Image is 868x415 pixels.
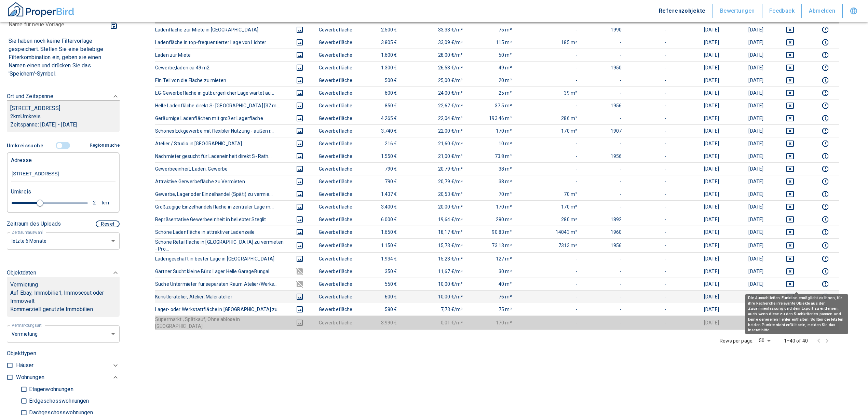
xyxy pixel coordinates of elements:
[358,23,403,36] td: 2.500 €
[7,232,120,250] div: letzte 6 Monate
[672,175,724,188] td: [DATE]
[724,252,769,265] td: [DATE]
[517,61,583,74] td: -
[817,190,834,198] button: report this listing
[468,252,517,265] td: 127 m²
[313,124,358,137] td: Gewerbefläche
[583,23,627,36] td: 1990
[403,49,469,61] td: 28,00 €/m²
[817,127,834,135] button: report this listing
[774,127,806,135] button: deselect this listing
[774,177,806,186] button: deselect this listing
[403,124,469,137] td: 22,00 €/m²
[10,112,116,121] p: 2 km Umkreis
[468,150,517,162] td: 73.8 m²
[7,92,53,101] p: Ort und Zeitspanne
[817,177,834,186] button: report this listing
[724,188,769,200] td: [DATE]
[155,23,286,36] th: Ladenfläche zur Miete in [GEOGRAPHIC_DATA]
[291,267,308,276] button: images
[672,49,724,61] td: [DATE]
[11,156,32,164] p: Adresse
[155,175,286,188] th: Attraktive Gerwerbefläche zu Vermieten
[652,4,713,18] button: Referenzobjekte
[802,4,843,18] button: Abmelden
[817,64,834,72] button: report this listing
[724,23,769,36] td: [DATE]
[724,124,769,137] td: [DATE]
[96,220,120,227] button: Reset
[583,74,627,86] td: -
[155,252,286,265] th: Ladengeschäft in bester Lage in [GEOGRAPHIC_DATA]
[10,121,116,129] p: Zeitspanne: [DATE] - [DATE]
[724,99,769,112] td: [DATE]
[627,213,672,226] td: -
[7,269,36,277] p: Objektdaten
[155,124,286,137] th: Schönes Eckgewerbe mit flexibler Nutzung - außen r...
[104,199,110,207] div: km
[672,252,724,265] td: [DATE]
[517,226,583,238] td: 14043 m²
[291,177,308,186] button: images
[672,150,724,162] td: [DATE]
[583,86,627,99] td: -
[291,305,308,313] button: images
[10,281,38,289] p: Vermietung
[817,102,834,110] button: report this listing
[313,99,358,112] td: Gewerbefläche
[468,265,517,278] td: 30 m²
[672,36,724,49] td: [DATE]
[517,74,583,86] td: -
[11,188,31,196] p: Umkreis
[774,76,806,84] button: deselect this listing
[11,166,116,182] input: Adresse ändern
[358,200,403,213] td: 3.400 €
[291,203,308,211] button: images
[313,36,358,49] td: Gewerbefläche
[468,124,517,137] td: 170 m²
[7,139,120,250] div: FiltervorlagenNeue Filtereinstellungen erkannt!
[291,293,308,301] button: images
[724,150,769,162] td: [DATE]
[155,213,286,226] th: Repräsentative Gewerbeeinheit in beliebter Steglit...
[583,36,627,49] td: -
[817,76,834,84] button: report this listing
[627,36,672,49] td: -
[724,238,769,252] td: [DATE]
[291,215,308,224] button: images
[774,38,806,46] button: deselect this listing
[358,74,403,86] td: 500 €
[583,265,627,278] td: -
[468,137,517,150] td: 10 m²
[583,175,627,188] td: -
[672,61,724,74] td: [DATE]
[774,228,806,236] button: deselect this listing
[291,319,308,327] button: images
[627,86,672,99] td: -
[672,188,724,200] td: [DATE]
[313,200,358,213] td: Gewerbefläche
[517,252,583,265] td: -
[155,226,286,238] th: Schöne Ladenfläche in attraktiver Ladenzeile
[774,165,806,173] button: deselect this listing
[774,190,806,198] button: deselect this listing
[403,150,469,162] td: 21,00 €/m²
[627,99,672,112] td: -
[817,241,834,250] button: report this listing
[517,36,583,49] td: 185 m²
[155,137,286,150] th: Atelier / Studio in [GEOGRAPHIC_DATA]
[313,226,358,238] td: Gewerbefläche
[583,188,627,200] td: -
[313,213,358,226] td: Gewerbefläche
[672,124,724,137] td: [DATE]
[403,61,469,74] td: 26,53 €/m²
[313,150,358,162] td: Gewerbefläche
[627,162,672,175] td: -
[583,99,627,112] td: 1956
[627,74,672,86] td: -
[155,36,286,49] th: Ladenfläche in top-frequentierter Lage von Lichter...
[468,213,517,226] td: 280 m²
[724,226,769,238] td: [DATE]
[583,61,627,74] td: 1950
[774,89,806,97] button: deselect this listing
